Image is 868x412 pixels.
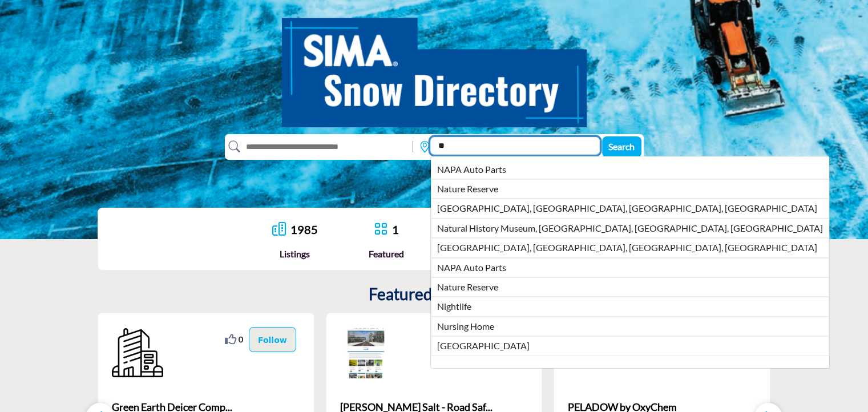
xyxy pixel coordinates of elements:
li: Nature Reserve [431,277,829,297]
img: Rectangle%203585.svg [410,138,416,155]
p: Follow [258,333,287,346]
span: 0 [239,333,243,345]
a: 1 [392,223,399,236]
img: Cargill Salt - Road Safety [340,327,391,378]
span: Search [608,141,635,152]
a: 1985 [290,223,318,236]
li: [GEOGRAPHIC_DATA] [431,336,829,356]
div: Listings [272,247,318,261]
li: Nature Reserve [431,179,829,199]
li: NAPA Auto Parts [431,160,829,179]
img: Green Earth Deicer Company, Inc. [112,327,163,378]
li: Nightlife [431,297,829,316]
h2: Featured Suppliers [369,285,500,304]
li: Natural History Museum, [GEOGRAPHIC_DATA], [GEOGRAPHIC_DATA], [GEOGRAPHIC_DATA] [431,219,829,238]
div: Featured [369,247,404,261]
a: Go to Featured [374,222,387,237]
li: [GEOGRAPHIC_DATA], [GEOGRAPHIC_DATA], [GEOGRAPHIC_DATA], [GEOGRAPHIC_DATA] [431,199,829,218]
li: NAPA Auto Parts [431,258,829,277]
button: Search [602,136,641,157]
li: Nursing Home [431,317,829,336]
img: SIMA Snow Directory [282,5,587,127]
li: [GEOGRAPHIC_DATA], [GEOGRAPHIC_DATA], [GEOGRAPHIC_DATA], [GEOGRAPHIC_DATA] [431,238,829,257]
button: Follow [249,327,296,352]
